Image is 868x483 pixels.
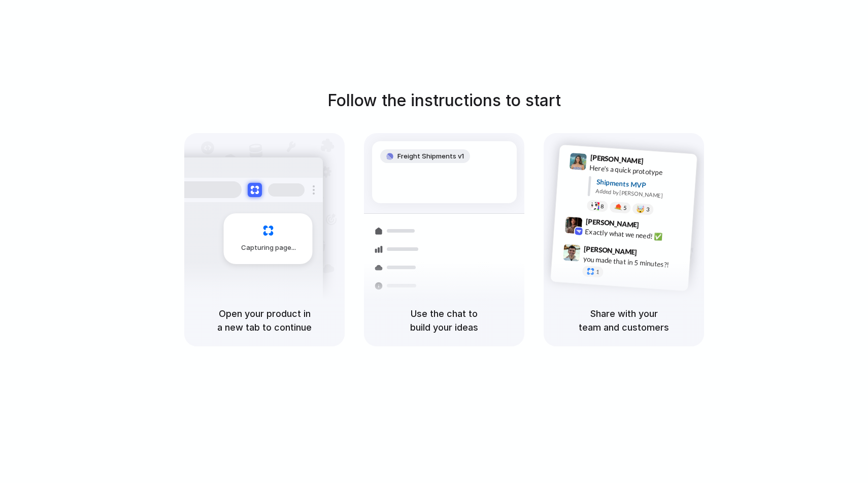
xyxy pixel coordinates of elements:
span: 5 [623,205,627,211]
div: Shipments MVP [596,177,690,194]
div: Here's a quick prototype [589,163,691,180]
div: you made that in 5 minutes?! [583,253,684,271]
div: 🤯 [637,205,645,213]
h1: Follow the instructions to start [327,88,561,113]
span: 9:47 AM [640,248,661,260]
span: [PERSON_NAME] [584,243,638,258]
h5: Use the chat to build your ideas [376,307,512,334]
span: 1 [596,269,599,275]
h5: Share with your team and customers [556,307,692,334]
div: Exactly what we need! ✅ [585,226,686,243]
span: [PERSON_NAME] [585,216,639,231]
span: 9:41 AM [647,157,667,169]
span: Freight Shipments v1 [397,151,464,162]
span: Capturing page [241,243,297,253]
span: 9:42 AM [642,220,663,233]
span: [PERSON_NAME] [590,152,644,167]
span: 3 [646,207,650,212]
div: Added by [PERSON_NAME] [595,187,689,202]
span: 8 [600,204,604,209]
h5: Open your product in a new tab to continue [196,307,332,334]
